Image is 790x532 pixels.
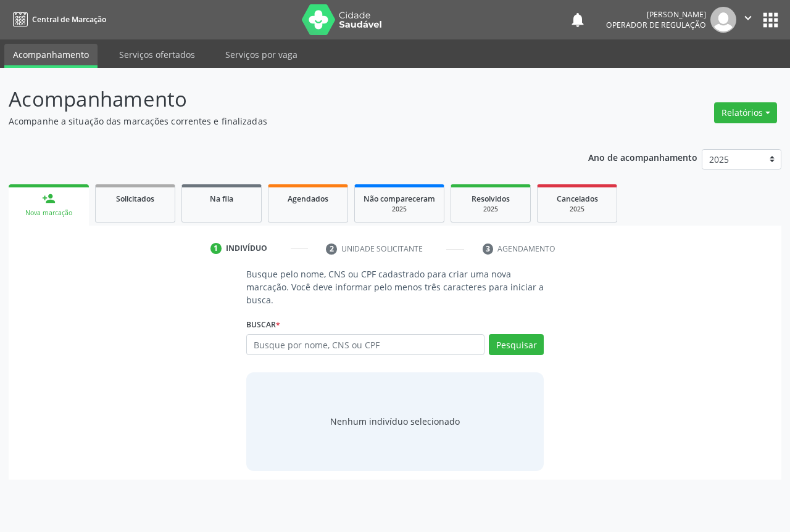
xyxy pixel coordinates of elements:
p: Busque pelo nome, CNS ou CPF cadastrado para criar uma nova marcação. Você deve informar pelo men... [246,268,544,306]
button: Relatórios [714,102,777,123]
span: Cancelados [557,194,598,204]
input: Busque por nome, CNS ou CPF [246,334,484,355]
p: Ano de acompanhamento [588,149,697,165]
div: [PERSON_NAME] [606,9,706,20]
span: Não compareceram [364,194,435,204]
button:  [736,7,760,33]
a: Central de Marcação [9,9,106,30]
div: 2025 [546,205,608,214]
div: 2025 [460,205,522,214]
button: notifications [569,11,586,28]
div: Indivíduo [226,243,267,254]
span: Operador de regulação [606,20,706,30]
div: Nenhum indivíduo selecionado [330,415,460,428]
a: Serviços ofertados [110,44,204,65]
span: Solicitados [116,194,154,204]
span: Na fila [210,194,233,204]
a: Acompanhamento [4,44,98,68]
i:  [741,11,755,25]
p: Acompanhe a situação das marcações correntes e finalizadas [9,115,549,128]
img: img [710,7,736,33]
div: Nova marcação [17,208,80,218]
span: Resolvidos [472,194,510,204]
div: 2025 [364,205,435,214]
button: apps [760,9,781,31]
p: Acompanhamento [9,84,549,115]
div: person_add [42,192,56,205]
span: Agendados [288,194,328,204]
button: Pesquisar [489,334,544,355]
span: Central de Marcação [32,14,106,25]
div: 1 [210,243,222,254]
a: Serviços por vaga [217,44,306,65]
label: Buscar [246,315,280,334]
